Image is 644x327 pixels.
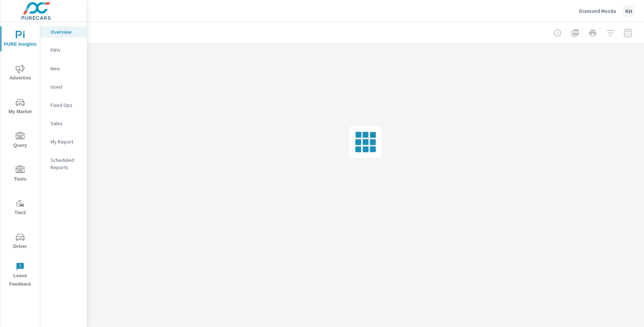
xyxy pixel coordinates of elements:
div: KH [622,4,635,18]
p: Overview [51,28,81,36]
span: Driver [3,233,38,251]
div: Overview [40,26,87,37]
span: PURE Insights [3,31,38,49]
p: Fixed Ops [51,101,81,109]
p: Sales [51,120,81,127]
p: My Report [51,138,81,145]
p: Diamond Mazda [579,8,616,14]
div: Fixed Ops [40,100,87,111]
div: Sales [40,118,87,129]
span: Leave Feedback [3,262,38,289]
div: Scheduled Reports [40,155,87,173]
div: My Report [40,136,87,147]
div: Used [40,81,87,92]
div: nav menu [0,22,40,291]
p: Used [51,83,81,90]
div: PIPA [40,45,87,56]
span: Advertise [3,64,38,82]
div: New [40,63,87,74]
span: Query [3,132,38,150]
p: New [51,65,81,72]
span: Tools [3,166,38,183]
p: PIPA [51,47,81,54]
span: My Market [3,98,38,116]
p: Scheduled Reports [51,156,81,171]
span: Tier2 [3,199,38,217]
